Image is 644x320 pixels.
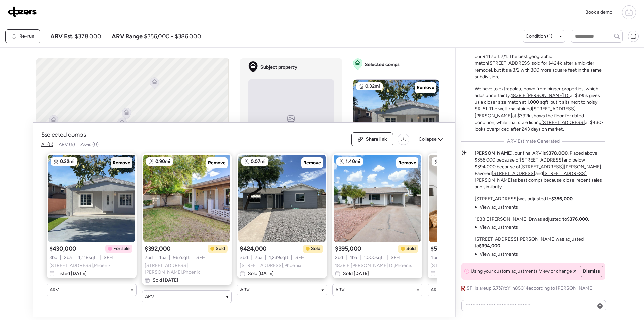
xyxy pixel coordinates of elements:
[113,245,130,252] span: For sale
[467,285,594,292] span: SFHs are YoY in 85014 according to [PERSON_NAME]
[387,254,388,261] span: |
[145,262,229,276] span: [STREET_ADDRESS][PERSON_NAME] , Phoenix
[475,150,513,156] strong: [PERSON_NAME]
[173,254,190,261] span: 967 sqft
[360,254,361,261] span: |
[520,157,563,163] a: [STREET_ADDRESS]
[475,204,518,211] summary: View adjustments
[398,159,416,166] span: Remove
[303,159,321,166] span: Remove
[100,254,101,261] span: |
[78,254,97,261] span: 1,118 sqft
[346,158,360,165] span: 1.40mi
[475,86,605,133] p: We have to extrapolate down from bigger properties, which adds uncertainty. at $395k gives us a c...
[539,268,572,275] span: View or change
[335,254,343,261] span: 2 bd
[240,287,250,293] span: ARV
[162,277,178,283] span: [DATE]
[583,268,600,275] span: Dismiss
[520,164,601,170] a: [STREET_ADDRESS][PERSON_NAME]
[585,9,612,15] span: Book a demo
[59,142,75,147] span: ARV (5)
[19,33,34,40] span: Re-run
[475,236,605,249] p: was adjusted to .
[41,142,53,147] span: All (5)
[353,271,369,276] span: [DATE]
[475,216,534,222] a: 1838 E [PERSON_NAME] Dr
[196,254,206,261] span: SFH
[430,254,439,261] span: 4 bd
[70,271,87,276] span: [DATE]
[475,196,518,202] a: [STREET_ADDRESS]
[507,138,560,145] span: ARV Estimate Generated
[240,245,267,253] span: $424,000
[335,245,361,253] span: $395,000
[406,245,416,252] span: Sold
[343,270,369,277] span: Sold
[541,120,585,125] a: [STREET_ADDRESS]
[475,224,518,231] summary: View adjustments
[41,131,86,139] span: 5 selected comps
[511,93,570,98] a: 1838 E [PERSON_NAME] Dr
[475,40,605,80] p: The subject sits on a quiet cul-de-sac, but we're facing a classic comp puzzle - nearly every rec...
[419,136,437,143] span: Collapse
[49,254,57,261] span: 3 bd
[346,254,347,261] span: |
[257,271,274,276] span: [DATE]
[50,287,59,293] span: ARV
[417,84,434,91] span: Remove
[248,270,274,277] span: Sold
[475,236,556,242] u: [STREET_ADDRESS][PERSON_NAME]
[475,251,518,258] summary: View adjustments
[551,196,573,202] strong: $356,000
[216,245,225,252] span: Sold
[57,270,87,277] span: Listed
[104,254,113,261] span: SFH
[526,33,552,40] span: Condition (1)
[75,32,101,40] span: $378,000
[311,245,320,252] span: Sold
[475,216,589,223] p: was adjusted to .
[488,60,532,66] a: [STREET_ADDRESS]
[480,251,518,257] span: View adjustments
[295,254,305,261] span: SFH
[265,254,266,261] span: |
[251,254,252,261] span: |
[145,254,153,261] span: 2 bd
[49,262,111,269] span: [STREET_ADDRESS] , Phoenix
[145,293,154,300] span: ARV
[113,159,130,166] span: Remove
[475,196,574,202] p: was adjusted to .
[145,245,171,253] span: $392,000
[480,224,518,230] span: View adjustments
[260,64,297,71] span: Subject property
[335,287,345,293] span: ARV
[291,254,292,261] span: |
[365,83,380,90] span: 0.32mi
[480,204,518,210] span: View adjustments
[112,32,143,40] span: ARV Range
[49,245,76,253] span: $430,000
[475,150,605,190] p: , our final ARV is . Placed above $356,000 because of and below $394,000 because of . Favored and...
[64,254,72,261] span: 2 ba
[430,245,457,253] span: $550,000
[153,277,178,284] span: Sold
[269,254,288,261] span: 1,239 sqft
[240,262,301,269] span: [STREET_ADDRESS] , Phoenix
[251,158,266,165] span: 0.07mi
[471,268,538,275] span: Using your custom adjustments
[546,150,568,156] strong: $378,000
[492,171,535,176] a: [STREET_ADDRESS]
[74,254,76,261] span: |
[539,268,576,275] a: View or change
[192,254,194,261] span: |
[350,254,357,261] span: 1 ba
[159,254,166,261] span: 1 ba
[50,32,73,40] span: ARV Est.
[169,254,170,261] span: |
